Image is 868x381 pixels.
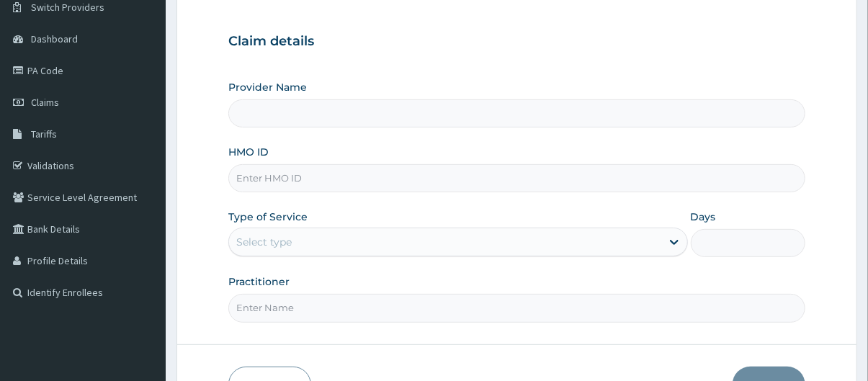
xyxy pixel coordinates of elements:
[31,96,59,109] span: Claims
[228,164,806,192] input: Enter HMO ID
[228,294,806,322] input: Enter Name
[228,80,307,94] label: Provider Name
[228,210,308,224] label: Type of Service
[31,127,57,140] span: Tariffs
[228,145,269,159] label: HMO ID
[236,235,292,249] div: Select type
[228,274,290,289] label: Practitioner
[31,1,104,14] span: Switch Providers
[31,32,78,45] span: Dashboard
[228,34,806,50] h3: Claim details
[691,210,716,224] label: Days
